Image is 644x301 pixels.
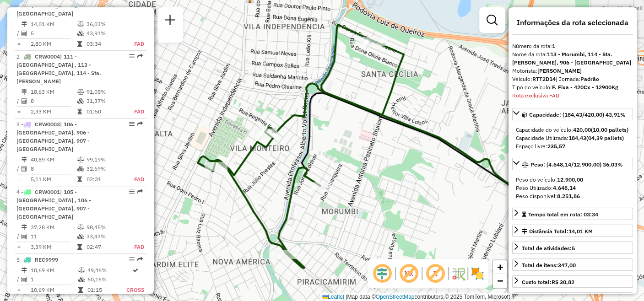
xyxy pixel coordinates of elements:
[77,234,84,239] i: % de utilização da cubagem
[16,242,21,252] td: =
[30,87,77,97] td: 18,63 KM
[86,175,124,184] td: 02:31
[512,42,633,50] div: Número da rota:
[528,211,598,218] span: Tempo total em rota: 03:34
[77,21,84,27] i: % de utilização do peso
[124,39,145,48] td: FAD
[77,109,82,114] i: Tempo total em rota
[320,293,512,301] div: Map data © contributors,© 2025 TomTom, Microsoft
[591,126,628,133] strong: (10,00 pallets)
[22,268,27,273] i: Distância Total
[16,39,21,48] td: =
[512,158,633,170] a: Peso: (4.648,14/12.900,00) 36,03%
[16,121,90,152] span: 3 -
[86,29,124,38] td: 43,91%
[86,87,124,97] td: 91,05%
[126,285,145,295] td: Cross
[124,175,145,184] td: FAD
[512,275,633,288] a: Custo total:R$ 30,82
[573,126,591,133] strong: 420,00
[137,54,143,59] em: Rota exportada
[552,43,555,49] strong: 1
[512,51,631,66] strong: 113 - Morumbi, 114 - Sta. [PERSON_NAME], 906 - [GEOGRAPHIC_DATA]
[16,188,91,220] span: | 105 - [GEOGRAPHIC_DATA] , 106 - [GEOGRAPHIC_DATA], 907 - [GEOGRAPHIC_DATA]
[87,285,126,295] td: 01:15
[424,263,446,285] span: Exibir rótulo
[35,121,60,128] span: CRW0003
[22,277,27,282] i: Total de Atividades
[497,261,503,273] span: +
[129,54,135,59] em: Opções
[30,223,77,232] td: 37,28 KM
[516,126,629,134] div: Capacidade do veículo:
[22,166,27,172] i: Total de Atividades
[16,175,21,184] td: =
[30,97,77,106] td: 8
[516,184,629,192] div: Peso Utilizado:
[30,175,77,184] td: 5,11 KM
[30,285,78,295] td: 10,69 KM
[77,31,84,36] i: % de utilização da cubagem
[22,234,27,239] i: Total de Atividades
[30,266,78,275] td: 10,69 KM
[16,53,101,85] span: 2 -
[557,193,580,199] strong: 8.251,86
[16,121,90,152] span: | 106 - [GEOGRAPHIC_DATA], 906 - [GEOGRAPHIC_DATA], 907 - [GEOGRAPHIC_DATA]
[586,134,624,141] strong: (04,39 pallets)
[86,232,124,241] td: 33,43%
[16,285,21,295] td: =
[77,157,84,162] i: % de utilização do peso
[16,29,21,38] td: /
[22,21,27,27] i: Distância Total
[87,275,126,284] td: 60,16%
[86,242,124,252] td: 02:47
[483,11,501,29] a: Exibir filtros
[376,294,415,300] a: OpenStreetMap
[77,98,84,104] i: % de utilização da cubagem
[516,142,629,150] div: Espaço livre:
[30,20,77,29] td: 14,01 KM
[556,75,599,82] span: | Jornada:
[537,67,582,74] strong: [PERSON_NAME]
[516,192,629,200] div: Peso disponível:
[512,225,633,237] a: Distância Total:14,01 KM
[512,108,633,120] a: Capacidade: (184,43/420,00) 43,91%
[547,143,565,150] strong: 235,57
[77,41,82,47] i: Tempo total em rota
[16,256,58,263] span: 5 -
[137,257,143,262] em: Rota exportada
[16,275,21,284] td: /
[512,50,633,67] div: Nome da rota:
[86,223,124,232] td: 98,45%
[16,97,21,106] td: /
[16,107,21,116] td: =
[512,122,633,154] div: Capacidade: (184,43/420,00) 43,91%
[516,176,583,183] span: Peso do veículo:
[22,98,27,104] i: Total de Atividades
[161,11,179,32] a: Nova sessão e pesquisa
[470,266,485,281] img: Exibir/Ocultar setores
[512,83,633,91] div: Tipo do veículo:
[16,188,91,220] span: 4 -
[86,107,124,116] td: 01:50
[77,89,84,95] i: % de utilização do peso
[512,67,633,75] div: Motorista:
[512,18,633,27] h4: Informações da rota selecionada
[530,161,623,168] span: Peso: (4.648,14/12.900,00) 36,03%
[512,75,633,83] div: Veículo:
[86,39,124,48] td: 03:34
[77,225,84,230] i: % de utilização do peso
[86,155,124,164] td: 99,19%
[451,266,465,281] img: Fluxo de ruas
[512,208,633,220] a: Tempo total em rota: 03:34
[86,164,124,173] td: 32,69%
[30,29,77,38] td: 5
[522,278,574,286] div: Custo total:
[493,260,507,274] a: Zoom in
[129,121,135,127] em: Opções
[137,121,143,127] em: Rota exportada
[16,53,101,85] span: | 111 - [GEOGRAPHIC_DATA] , 113 - [GEOGRAPHIC_DATA], 114 - Sta. [PERSON_NAME]
[22,225,27,230] i: Distância Total
[398,263,420,285] span: Exibir NR
[346,294,347,300] span: |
